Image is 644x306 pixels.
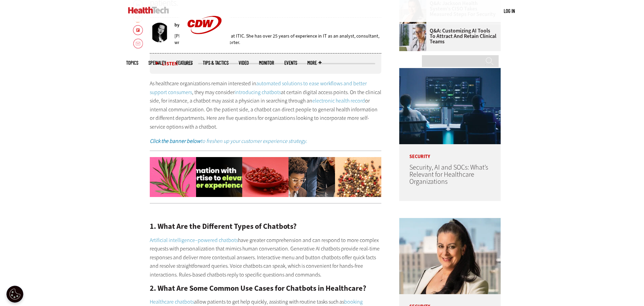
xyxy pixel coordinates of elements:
[399,144,501,159] p: Security
[6,286,23,303] div: Cookie Settings
[150,137,307,145] a: Click the banner belowto freshen up your customer experience strategy.
[504,7,515,15] div: User menu
[150,237,238,244] a: Artificial intelligence–powered chatbots
[284,60,297,65] a: Events
[179,45,230,52] a: CDW
[150,223,382,230] h2: 1. What Are the Different Types of Chatbots?
[259,60,274,65] a: MonITor
[312,97,365,104] a: electronic health record
[150,137,307,145] em: to freshen up your customer experience strategy.
[148,60,166,65] span: Specialty
[150,157,382,197] img: xs_customerexperience_animated_Q324_clickblend_desktop
[399,218,501,294] img: Connie Barrera
[239,60,249,65] a: Video
[150,79,382,131] p: As healthcare organizations remain interested in , they may consider at certain digital access po...
[176,60,193,65] a: Features
[307,60,321,65] span: More
[235,89,281,96] a: introducing chatbots
[150,137,200,145] strong: Click the banner below
[150,285,382,292] h2: 2. What Are Some Common Use Cases for Chatbots in Healthcare?
[126,60,138,65] span: Topics
[399,68,501,144] img: security team in high-tech computer room
[203,60,229,65] a: Tips & Tactics
[150,298,194,305] a: Healthcare chatbots
[128,7,169,14] img: Home
[409,163,488,186] a: Security, AI and SOCs: What’s Relevant for Healthcare Organizations
[150,80,367,96] a: automated solutions to ease workflows and better support consumers
[150,236,382,279] p: have greater comprehension and can respond to more complex requests with personalization that mim...
[504,8,515,14] a: Log in
[6,286,23,303] button: Open Preferences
